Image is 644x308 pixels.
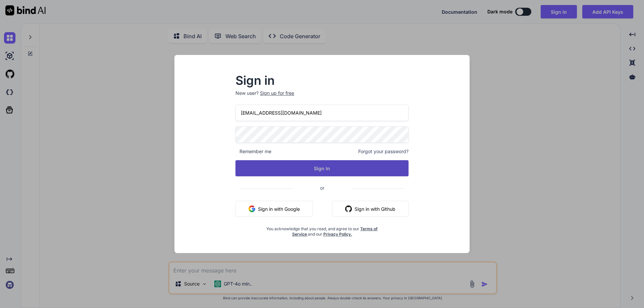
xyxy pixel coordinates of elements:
button: Sign In [235,160,409,176]
a: Terms of Service [292,226,378,237]
button: Sign in with Github [332,201,409,217]
span: or [293,180,351,196]
a: Privacy Policy. [323,232,352,237]
span: Forgot your password? [358,148,409,155]
input: Login or Email [235,105,409,121]
div: Sign up for free [260,90,294,97]
img: github [345,205,352,212]
span: Remember me [235,148,271,155]
img: google [249,205,255,212]
button: Sign in with Google [235,201,313,217]
h2: Sign in [235,75,409,86]
div: You acknowledge that you read, and agree to our and our [264,222,380,237]
p: New user? [235,90,409,105]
